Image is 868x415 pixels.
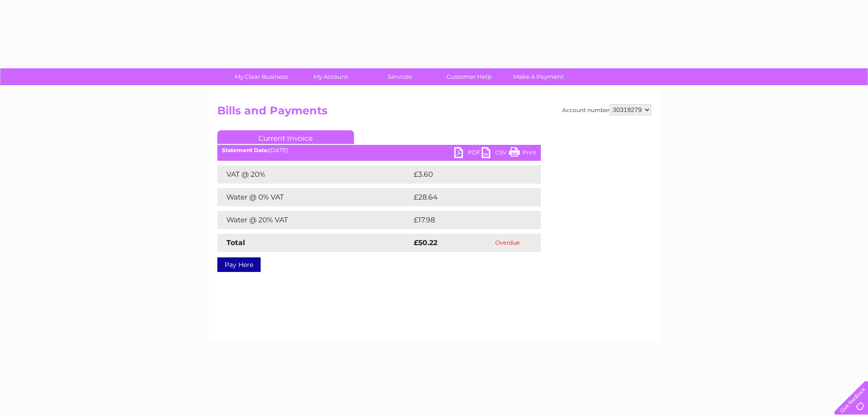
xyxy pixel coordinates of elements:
strong: Total [226,238,245,247]
td: £17.98 [411,211,522,229]
b: Statement Date: [222,147,269,154]
a: My Clear Business [224,68,299,85]
td: £3.60 [411,165,520,184]
a: Pay Here [217,257,261,272]
td: Overdue [475,234,540,252]
a: Print [509,147,536,160]
div: Account number [562,104,651,115]
td: £28.64 [411,188,523,206]
a: PDF [454,147,482,160]
strong: £50.22 [414,238,437,247]
a: Current Invoice [217,130,354,144]
div: [DATE] [217,147,541,154]
a: CSV [482,147,509,160]
h2: Bills and Payments [217,104,651,122]
a: My Account [293,68,368,85]
td: VAT @ 20% [217,165,411,184]
td: Water @ 20% VAT [217,211,411,229]
a: Make A Payment [501,68,576,85]
a: Services [362,68,437,85]
td: Water @ 0% VAT [217,188,411,206]
a: Customer Help [431,68,507,85]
